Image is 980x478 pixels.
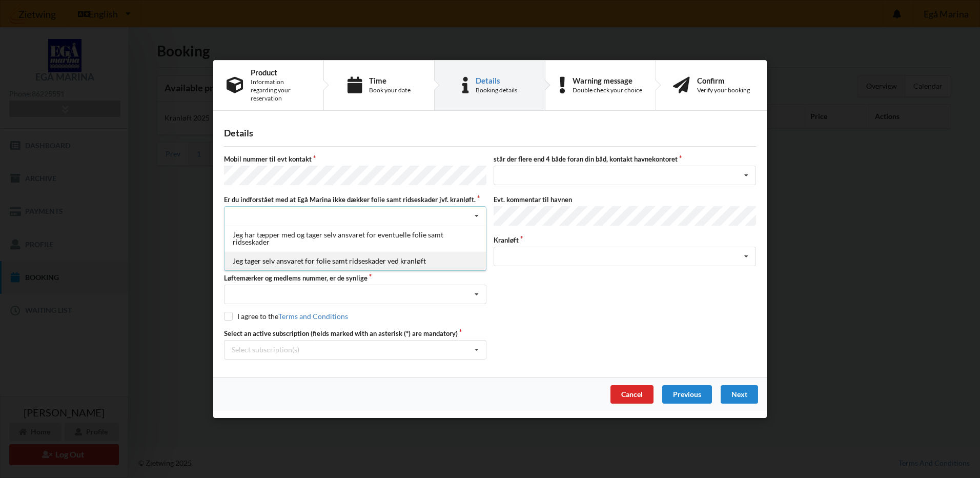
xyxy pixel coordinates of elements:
div: Details [224,127,756,139]
div: Product [251,68,310,76]
div: Time [369,76,411,85]
label: Select an active subscription (fields marked with an asterisk (*) are mandatory) [224,329,486,338]
label: står der flere end 4 både foran din båd, kontakt havnekontoret [494,154,756,164]
label: Kranløft [494,235,756,245]
div: Information regarding your reservation [251,78,310,103]
div: Jeg tager selv ansvaret for folie samt ridseskader ved kranløft [224,251,486,270]
div: Next [721,385,758,404]
a: Terms and Conditions [278,312,348,321]
label: Er du indforstået med at Egå Marina ikke dækker folie samt ridseskader jvf. kranløft. [224,195,486,204]
div: Booking details [476,86,517,94]
div: Details [476,76,517,85]
label: Mobil nummer til evt kontakt [224,154,486,164]
label: I agree to the [224,312,348,321]
div: Confirm [697,76,750,85]
div: Book your date [369,86,411,94]
label: Løftemærker og medlems nummer, er de synlige [224,273,486,283]
label: Evt. kommentar til havnen [494,195,756,204]
div: Previous [662,385,712,404]
div: Verify your booking [697,86,750,94]
div: Select subscription(s) [232,345,299,354]
div: Jeg har tæpper med og tager selv ansvaret for eventuelle folie samt ridseskader [224,225,486,251]
div: Cancel [610,385,654,404]
div: Double check your choice [573,86,642,94]
div: Warning message [573,76,642,85]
